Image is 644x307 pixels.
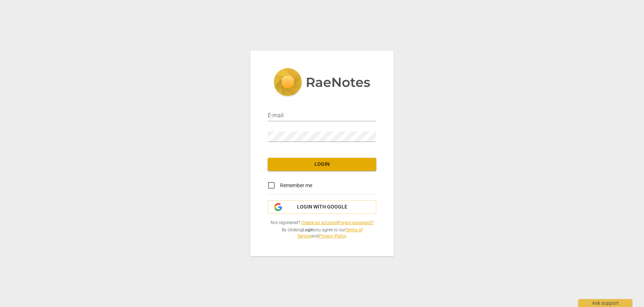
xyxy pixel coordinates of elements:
[268,227,376,239] span: By clicking you agree to our and .
[268,220,376,226] span: Not registered? |
[268,158,376,171] button: Login
[280,182,312,189] span: Remember me
[338,220,374,225] a: Forgot password?
[301,220,337,225] a: Create an account
[578,299,632,307] div: Ask support
[319,234,346,239] a: Privacy Policy
[297,203,347,211] span: Login with Google
[274,68,370,98] img: 5ac2273c67554f335776073100b6d88f.svg
[268,200,376,214] button: Login with Google
[302,227,314,232] b: Login
[297,227,363,239] a: Terms of Service
[274,161,370,168] span: Login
